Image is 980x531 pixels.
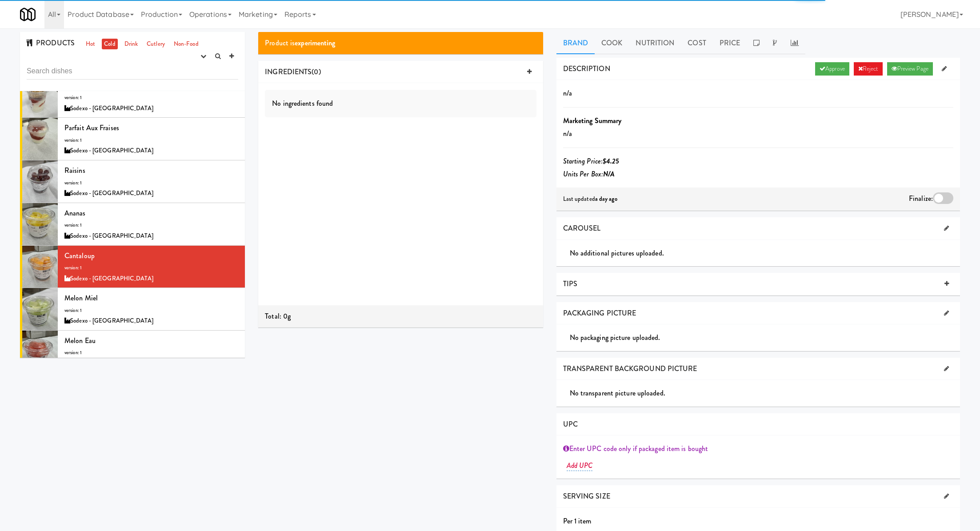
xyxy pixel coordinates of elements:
span: version: 1 [64,349,82,356]
div: No transparent picture uploaded. [570,387,960,400]
b: a day ago [595,195,617,203]
input: Search dishes [27,63,238,80]
div: Per 1 item [556,515,960,528]
div: Sodexo - [GEOGRAPHIC_DATA] [64,315,238,327]
span: Total: 0g [265,311,291,321]
a: Hot [84,39,97,50]
span: Ananas [64,208,86,218]
span: Parfait compotée fruits [64,80,135,91]
span: Parfait aux fraises [64,123,119,133]
a: Nutrition [629,32,681,54]
span: Last updated [563,195,617,203]
img: Micromart [20,7,36,22]
a: Drink [122,39,140,50]
div: No ingredients found [265,90,536,117]
a: Non-Food [172,39,201,50]
div: No packaging picture uploaded. [570,331,960,344]
a: Cook [595,32,629,54]
span: TIPS [563,279,577,289]
i: Starting Price: [563,156,620,166]
a: Cold [102,39,117,50]
p: n/a [563,127,953,140]
span: Melon eau [64,335,96,346]
li: Parfait compotée fruitsversion: 1Sodexo - [GEOGRAPHIC_DATA] [20,76,245,118]
div: Sodexo - [GEOGRAPHIC_DATA] [64,273,238,284]
i: Units Per Box: [563,169,615,179]
div: Sodexo - [GEOGRAPHIC_DATA] [64,188,238,199]
a: Brand [556,32,595,54]
a: Add UPC [567,460,593,471]
div: Sodexo - [GEOGRAPHIC_DATA] [64,145,238,156]
span: version: 1 [64,307,82,314]
span: Cantaloup [64,251,95,261]
span: version: 1 [64,137,82,144]
li: Raisinsversion: 1Sodexo - [GEOGRAPHIC_DATA] [20,160,245,203]
span: CAROUSEL [563,223,601,233]
a: Cutlery [144,39,167,50]
span: INGREDIENTS [265,67,312,77]
span: PRODUCTS [27,38,75,48]
li: Melon eauversion: 1Sodexo - [GEOGRAPHIC_DATA] [20,331,245,373]
a: Approve [815,62,849,76]
a: Price [713,32,747,54]
span: Finalize: [909,193,933,204]
li: Cantaloupversion: 1Sodexo - [GEOGRAPHIC_DATA] [20,246,245,288]
span: version: 1 [64,94,82,101]
div: Enter UPC code only if packaged item is bought [563,442,953,455]
span: version: 1 [64,180,82,186]
span: version: 1 [64,222,82,228]
li: Parfait aux fraisesversion: 1Sodexo - [GEOGRAPHIC_DATA] [20,118,245,160]
li: Melon mielversion: 1Sodexo - [GEOGRAPHIC_DATA] [20,288,245,331]
p: n/a [563,87,953,100]
span: DESCRIPTION [563,64,610,74]
span: version: 1 [64,264,82,271]
span: UPC [563,419,578,429]
div: Sodexo - [GEOGRAPHIC_DATA] [64,103,238,114]
b: experimenting [295,38,335,48]
span: PACKAGING PICTURE [563,308,636,318]
div: Sodexo - [GEOGRAPHIC_DATA] [64,231,238,242]
a: Cost [681,32,712,54]
div: No additional pictures uploaded. [570,247,960,260]
a: Preview Page [887,62,933,76]
span: (0) [312,67,320,77]
li: Ananasversion: 1Sodexo - [GEOGRAPHIC_DATA] [20,203,245,246]
span: TRANSPARENT BACKGROUND PICTURE [563,363,697,374]
a: Reject [854,62,883,76]
span: SERVING SIZE [563,491,610,501]
b: $4.25 [603,156,620,166]
b: Marketing Summary [563,116,622,126]
span: Melon miel [64,293,98,303]
span: Raisins [64,165,85,176]
span: Product is [265,38,335,48]
b: N/A [603,169,615,179]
